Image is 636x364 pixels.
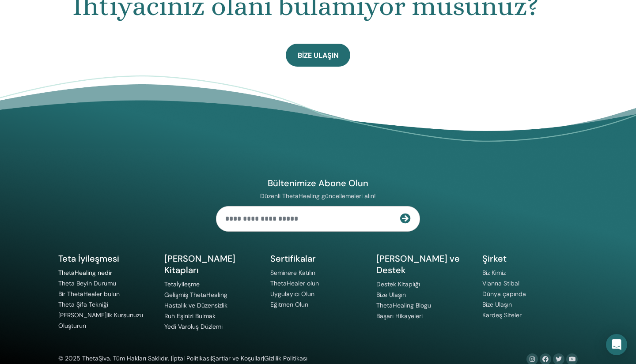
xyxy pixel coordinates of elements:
[164,312,216,320] a: Ruh Eşinizi Bulmak
[58,300,108,308] a: Theta Şifa Tekniği
[58,290,120,298] a: Bir ThetaHealer bulun
[216,177,420,189] h4: Bültenimize Abone Olun
[58,353,307,364] div: © 2025 ThetaŞiva. Tüm Hakları Saklıdır. | | |
[482,279,519,287] a: Vianna Stibal
[164,323,223,330] a: Yedi Varoluş Düzlemi
[270,279,319,287] a: ThetaHealer olun
[606,334,627,355] div: Intercom Messenger'ı Aç
[482,300,512,308] a: Bize Ulaşın
[270,300,308,308] a: Eğitmen Olun
[264,354,307,362] a: Gizlilik Politikası
[286,44,350,67] a: BİZE ULAŞIN
[164,253,260,276] h5: [PERSON_NAME] Kitapları
[376,291,406,299] a: Bize Ulaşın
[482,311,522,319] a: Kardeş Siteler
[164,291,227,299] a: Gelişmiş ThetaHealing
[58,279,116,287] a: Theta Beyin Durumu
[212,354,263,362] a: Şartlar ve Koşullar
[270,290,314,298] a: Uygulayıcı Olun
[270,269,315,277] a: Seminere Katılın
[482,253,578,264] h5: Şirket
[172,354,211,362] a: İptal Politikası
[164,301,227,309] a: Hastalık ve Düzensizlik
[376,253,472,276] h5: [PERSON_NAME] ve Destek
[216,192,420,200] p: Düzenli ThetaHealing güncellemeleri alın!
[376,312,423,320] a: Başarı Hikayeleri
[58,311,143,330] a: [PERSON_NAME]lik Kursunuzu Oluşturun
[58,269,112,277] a: ThetaHealing nedir
[376,301,431,309] a: ThetaHealing Blogu
[270,253,366,264] h5: Sertifikalar
[482,269,506,277] a: Biz Kimiz
[298,51,339,60] span: BİZE ULAŞIN
[376,280,420,288] a: Destek Kitaplığı
[164,280,200,288] a: Tetaİyileşme
[482,290,526,298] a: Dünya çapında
[58,253,154,264] h5: Teta İyileşmesi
